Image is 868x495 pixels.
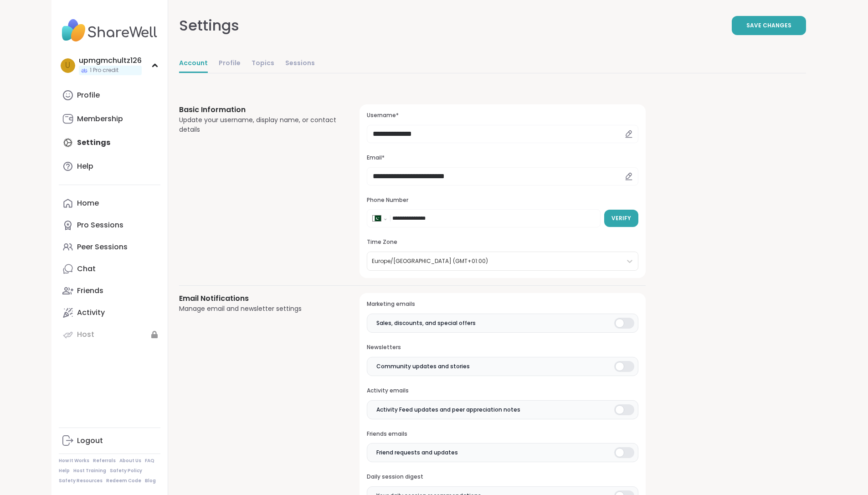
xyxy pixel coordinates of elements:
a: Host Training [73,468,106,474]
h3: Newsletters [367,344,638,351]
h3: Username* [367,112,638,119]
h3: Marketing emails [367,300,638,308]
a: Referrals [93,458,116,464]
div: Host [77,330,94,340]
a: Logout [59,430,160,452]
a: About Us [119,458,141,464]
h3: Basic Information [179,104,338,115]
div: Help [77,161,93,171]
a: Home [59,192,160,214]
a: Redeem Code [106,478,141,484]
a: Sessions [285,55,315,73]
a: Profile [59,84,160,106]
a: How It Works [59,458,89,464]
a: Peer Sessions [59,236,160,258]
h3: Activity emails [367,387,638,395]
img: ShareWell Nav Logo [59,15,160,46]
h3: Email Notifications [179,293,338,304]
a: Topics [252,55,274,73]
div: Membership [77,114,123,124]
h3: Daily session digest [367,473,638,481]
button: Save Changes [732,16,806,35]
h3: Friends emails [367,430,638,438]
a: Pro Sessions [59,214,160,236]
div: Settings [179,15,239,36]
a: Account [179,55,208,73]
a: Chat [59,258,160,280]
div: Manage email and newsletter settings [179,304,338,314]
div: Friends [77,286,103,296]
a: Activity [59,302,160,324]
div: Pro Sessions [77,220,123,230]
div: Peer Sessions [77,242,128,252]
a: Friends [59,280,160,302]
div: Update your username, display name, or contact details [179,115,338,134]
a: Profile [219,55,241,73]
span: Verify [611,214,631,222]
div: upmgmchultz126 [79,56,142,66]
a: Help [59,468,70,474]
a: FAQ [145,458,154,464]
span: Community updates and stories [376,362,470,371]
a: Host [59,324,160,345]
span: Save Changes [746,21,791,30]
div: Home [77,198,99,208]
a: Membership [59,108,160,130]
span: Sales, discounts, and special offers [376,319,476,327]
h3: Time Zone [367,238,638,246]
div: Chat [77,264,96,274]
div: Activity [77,308,105,318]
span: Friend requests and updates [376,449,458,457]
a: Help [59,155,160,177]
span: Activity Feed updates and peer appreciation notes [376,406,520,414]
h3: Email* [367,154,638,162]
div: Profile [77,90,100,100]
a: Safety Resources [59,478,103,484]
h3: Phone Number [367,196,638,204]
a: Blog [145,478,156,484]
span: 1 Pro credit [90,67,118,74]
div: Logout [77,436,103,446]
span: u [65,60,70,72]
a: Safety Policy [110,468,142,474]
button: Verify [604,210,638,227]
